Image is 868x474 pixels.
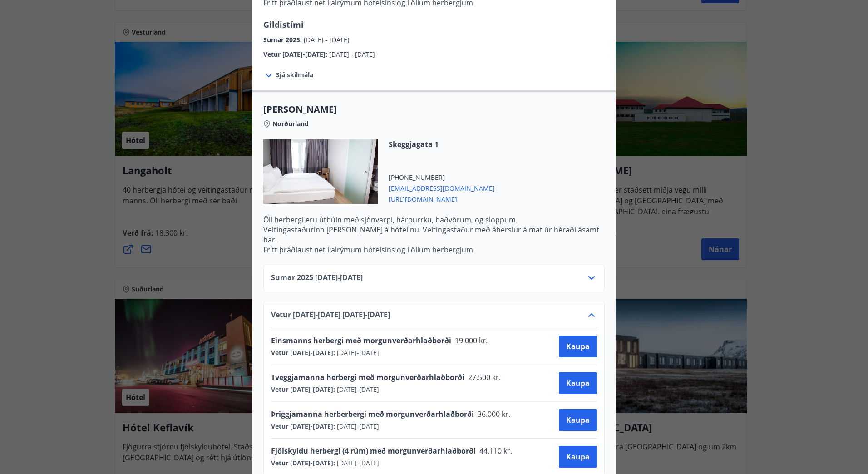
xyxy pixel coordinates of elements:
[263,225,605,245] p: Veitingastaðurinn [PERSON_NAME] á hótelinu. Veitingastaður með áherslur á mat úr héraði ásamt bar.
[263,50,329,59] span: Vetur [DATE]-[DATE] :
[304,35,350,44] span: [DATE] - [DATE]
[263,215,605,225] p: Öll herbergi eru útbúin með sjónvarpi, hárþurrku, baðvörum, og sloppum.
[272,119,309,128] span: Norðurland
[389,173,495,182] span: [PHONE_NUMBER]
[263,103,605,116] span: [PERSON_NAME]
[389,193,495,204] span: [URL][DOMAIN_NAME]
[389,139,495,149] span: Skeggjagata 1
[276,70,313,79] span: Sjá skilmála
[263,19,304,30] span: Gildistími
[263,245,605,255] p: Frítt þráðlaust net í alrýmum hótelsins og í öllum herbergjum
[263,35,304,44] span: Sumar 2025 :
[329,50,375,59] span: [DATE] - [DATE]
[389,182,495,193] span: [EMAIL_ADDRESS][DOMAIN_NAME]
